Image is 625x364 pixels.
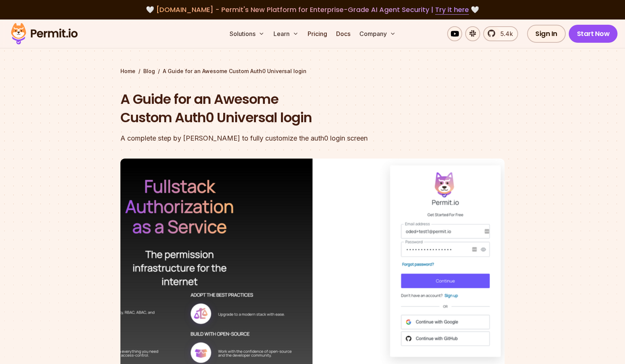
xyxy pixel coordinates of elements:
[120,67,135,75] a: Home
[270,26,302,41] button: Learn
[333,26,353,41] a: Docs
[156,5,469,14] span: [DOMAIN_NAME] - Permit's New Platform for Enterprise-Grade AI Agent Security |
[496,29,513,38] span: 5.4k
[227,26,267,41] button: Solutions
[8,21,81,46] img: Permit logo
[120,133,409,144] div: A complete step by [PERSON_NAME] to fully customize the auth0 login screen
[120,90,409,127] h1: A Guide for an Awesome Custom Auth0 Universal login
[120,67,505,75] div: / /
[18,4,607,15] div: 🤍 🤍
[435,5,469,15] a: Try it here
[356,26,399,41] button: Company
[305,26,330,41] a: Pricing
[143,67,155,75] a: Blog
[527,25,566,43] a: Sign In
[483,26,518,41] a: 5.4k
[569,25,618,43] a: Start Now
